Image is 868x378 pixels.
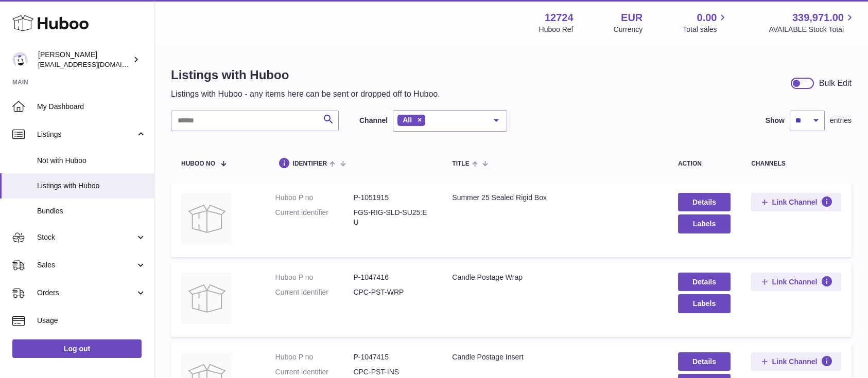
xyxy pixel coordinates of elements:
a: Details [678,352,731,371]
div: Summer 25 Sealed Rigid Box [452,193,657,203]
span: title [452,160,469,167]
a: Details [678,193,731,211]
div: Bulk Edit [819,78,852,89]
span: entries [830,116,852,125]
strong: EUR [621,11,643,25]
dt: Current identifier [275,287,354,297]
span: Bundles [37,206,146,216]
img: Candle Postage Wrap [181,273,233,324]
span: All [403,116,412,124]
div: Candle Postage Wrap [452,273,657,282]
dd: CPC-PST-INS [353,367,431,377]
a: Details [678,273,731,291]
span: Orders [37,288,135,298]
span: Not with Huboo [37,156,146,166]
p: Listings with Huboo - any items here can be sent or dropped off to Huboo. [171,88,440,100]
strong: 12724 [545,11,574,25]
dd: CPC-PST-WRP [353,287,431,297]
dd: FGS-RIG-SLD-SU25:EU [353,208,431,227]
button: Link Channel [751,352,841,371]
span: Sales [37,260,135,270]
button: Labels [678,214,731,233]
dt: Current identifier [275,208,354,227]
dt: Current identifier [275,367,354,377]
span: [EMAIL_ADDRESS][DOMAIN_NAME] [38,60,151,68]
span: Total sales [683,25,728,34]
button: Link Channel [751,193,841,211]
span: Stock [37,232,135,242]
a: Log out [12,339,142,358]
dd: P-1047415 [353,352,431,362]
dt: Huboo P no [275,193,354,203]
dd: P-1047416 [353,273,431,282]
a: 0.00 Total sales [683,11,728,34]
label: Channel [359,116,388,125]
img: Summer 25 Sealed Rigid Box [181,193,233,244]
span: Listings with Huboo [37,181,146,191]
dd: P-1051915 [353,193,431,203]
span: My Dashboard [37,102,146,112]
label: Show [766,116,785,125]
div: Candle Postage Insert [452,352,657,362]
div: Huboo Ref [539,25,574,34]
div: [PERSON_NAME] [38,50,131,69]
div: action [678,160,731,167]
button: Labels [678,294,731,313]
div: channels [751,160,841,167]
span: 0.00 [697,11,717,25]
dt: Huboo P no [275,273,354,282]
span: Listings [37,130,135,139]
dt: Huboo P no [275,352,354,362]
span: Huboo no [181,160,215,167]
div: Currency [614,25,643,34]
a: 339,971.00 AVAILABLE Stock Total [769,11,856,34]
span: Link Channel [772,197,818,207]
span: AVAILABLE Stock Total [769,25,856,34]
span: Link Channel [772,277,818,286]
h1: Listings with Huboo [171,67,440,83]
span: 339,971.00 [792,11,844,25]
span: Usage [37,316,146,326]
button: Link Channel [751,273,841,291]
span: identifier [293,160,327,167]
img: internalAdmin-12724@internal.huboo.com [12,52,28,67]
span: Link Channel [772,357,818,366]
